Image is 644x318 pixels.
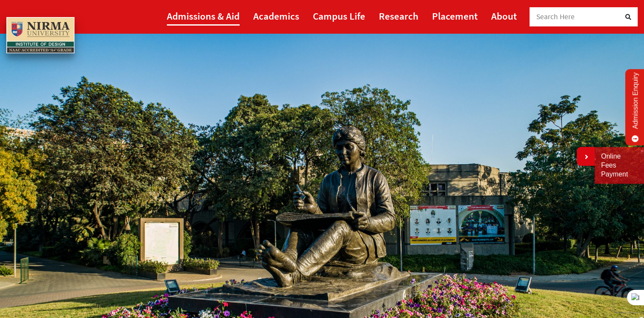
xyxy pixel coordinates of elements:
[601,152,638,179] a: Online Fees Payment
[491,6,517,26] a: About
[253,6,299,26] a: Academics
[313,6,365,26] a: Campus Life
[6,17,74,54] img: main_logo
[379,6,418,26] a: Research
[536,12,575,21] span: Search Here
[167,6,240,26] a: Admissions & Aid
[432,6,478,26] a: Placement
